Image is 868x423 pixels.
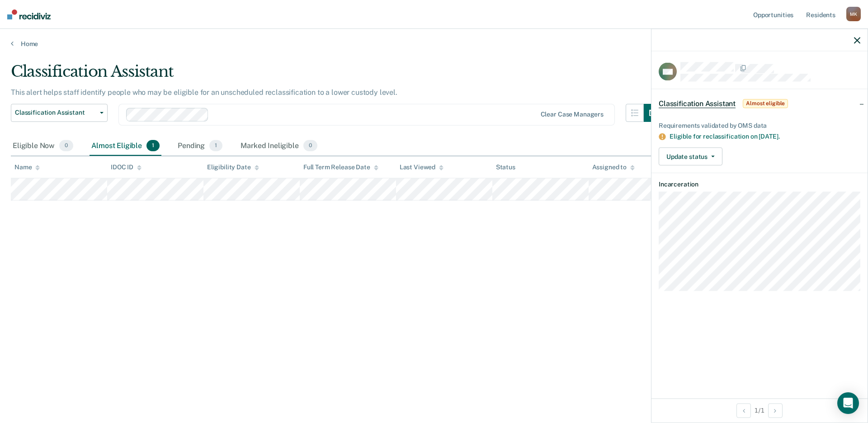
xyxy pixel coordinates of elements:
div: Open Intercom Messenger [837,392,859,414]
div: Eligible for reclassification on [DATE]. [670,133,860,140]
span: Almost eligible [743,99,788,108]
span: Classification Assistant [15,109,96,116]
div: Last Viewed [400,163,443,171]
a: Home [11,40,857,48]
div: IDOC ID [111,163,142,171]
span: 0 [303,140,317,152]
div: Classification AssistantAlmost eligible [651,89,868,118]
span: Classification Assistant [659,99,736,108]
div: Assigned to [592,163,635,171]
button: Next Opportunity [768,403,783,418]
img: Recidiviz [7,9,51,19]
div: Eligibility Date [207,163,259,171]
div: 1 / 1 [651,398,868,422]
div: Marked Ineligible [239,136,319,156]
div: Pending [176,136,224,156]
div: Eligible Now [11,136,75,156]
div: Full Term Release Date [303,163,378,171]
span: 1 [209,140,222,152]
dt: Incarceration [659,181,860,188]
div: Classification Assistant [11,62,662,88]
p: This alert helps staff identify people who may be eligible for an unscheduled reclassification to... [11,88,397,97]
span: 1 [146,140,160,152]
div: M K [846,7,861,21]
div: Requirements validated by OMS data [659,121,860,129]
button: Previous Opportunity [736,403,751,418]
div: Status [496,163,515,171]
button: Update status [659,148,722,166]
span: 0 [59,140,73,152]
div: Almost Eligible [90,136,161,156]
div: Name [14,163,40,171]
div: Clear case managers [541,111,604,118]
